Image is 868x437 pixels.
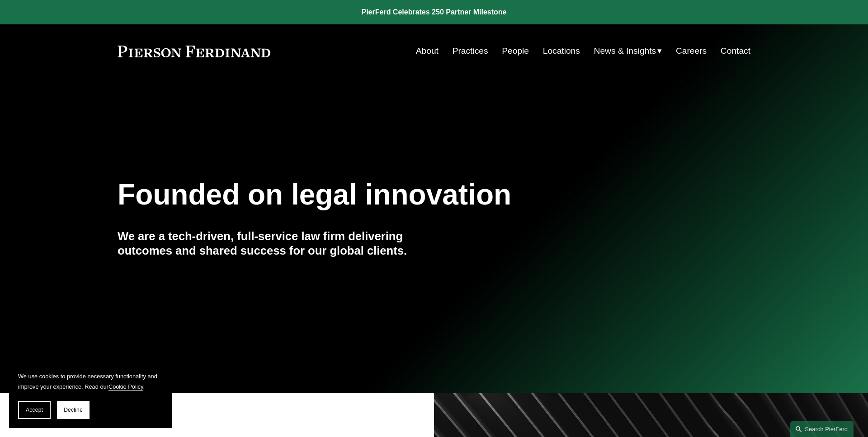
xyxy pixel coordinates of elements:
[9,362,172,428] section: Cookie banner
[594,42,662,60] a: folder dropdown
[57,401,90,419] button: Decline
[416,42,439,60] a: About
[594,43,656,59] span: News & Insights
[118,229,434,258] h4: We are a tech-driven, full-service law firm delivering outcomes and shared success for our global...
[18,371,163,392] p: We use cookies to provide necessary functionality and improve your experience. Read our .
[108,383,143,390] a: Cookie Policy
[543,42,580,60] a: Locations
[453,42,488,60] a: Practices
[676,42,707,60] a: Careers
[790,421,854,437] a: Search this site
[18,401,51,419] button: Accept
[721,42,750,60] a: Contact
[64,407,83,413] span: Decline
[26,407,43,413] span: Accept
[502,42,529,60] a: People
[118,178,645,211] h1: Founded on legal innovation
